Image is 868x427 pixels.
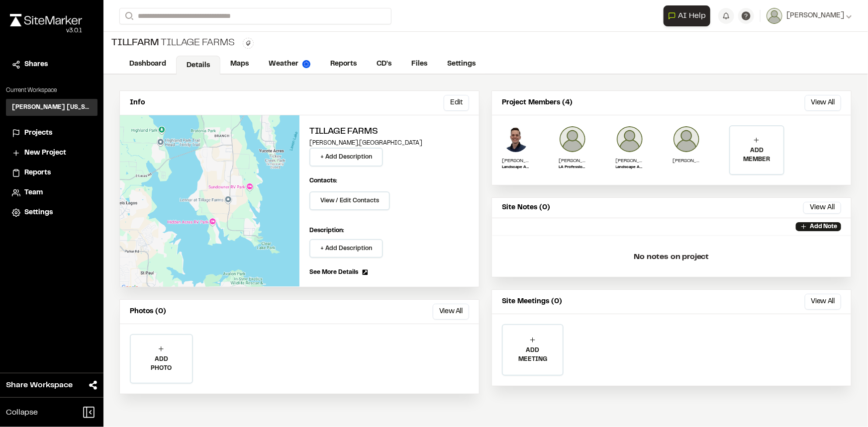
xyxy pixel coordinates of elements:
[805,294,841,310] button: View All
[664,5,710,26] button: Open AI Assistant
[559,157,586,165] p: [PERSON_NAME]
[803,202,841,214] button: View All
[309,148,383,167] button: + Add Description
[6,379,73,391] span: Share Workspace
[309,125,469,139] h2: Tillage Farms
[6,407,38,419] span: Collapse
[433,304,469,320] button: View All
[502,97,573,108] p: Project Members (4)
[437,55,485,74] a: Settings
[259,55,320,74] a: Weather
[119,8,137,24] button: Search
[673,157,700,165] p: [PERSON_NAME]
[309,139,469,148] p: [PERSON_NAME] , [GEOGRAPHIC_DATA]
[12,207,92,218] a: Settings
[320,55,367,74] a: Reports
[10,26,82,35] div: Oh geez...please don't...
[12,128,92,139] a: Projects
[12,148,92,159] a: New Project
[176,56,220,75] a: Details
[111,36,235,51] div: Tillage Farms
[309,176,337,185] p: Contacts:
[805,95,841,111] button: View All
[401,55,437,74] a: Files
[503,346,563,364] p: ADD MEETING
[616,165,644,171] p: Landscape Architect
[559,165,586,171] p: LA Professional
[10,14,82,26] img: rebrand.png
[309,226,469,235] p: Description:
[616,157,644,165] p: [PERSON_NAME]
[6,86,97,95] p: Current Workspace
[220,55,259,74] a: Maps
[119,55,176,74] a: Dashboard
[12,103,92,112] h3: [PERSON_NAME] [US_STATE]
[502,157,530,165] p: [PERSON_NAME]
[367,55,401,74] a: CD's
[12,168,92,178] a: Reports
[502,202,550,213] p: Site Notes (0)
[502,296,562,307] p: Site Meetings (0)
[810,222,837,231] p: Add Note
[673,125,700,153] img: Kylee Elmore
[24,128,52,139] span: Projects
[678,10,706,22] span: AI Help
[24,59,48,70] span: Shares
[12,187,92,198] a: Team
[444,95,469,111] button: Edit
[502,165,530,171] p: Landscape Architect Analyst
[616,125,644,153] img: Nikolaus Adams
[309,191,390,210] button: View / Edit Contacts
[664,5,714,26] div: Open AI Assistant
[24,148,66,159] span: New Project
[730,146,783,164] p: ADD MEMBER
[130,97,145,108] p: Info
[12,59,92,70] a: Shares
[24,168,51,178] span: Reports
[24,207,53,218] span: Settings
[502,125,530,153] img: Ben Greiner
[309,268,358,277] span: See More Details
[111,36,159,51] span: TILLFARM
[767,8,782,24] img: User
[130,306,166,317] p: Photos (0)
[309,239,383,258] button: + Add Description
[131,355,192,373] p: ADD PHOTO
[24,187,43,198] span: Team
[302,60,310,68] img: precipai.png
[500,241,843,273] p: No notes on project
[786,10,844,21] span: [PERSON_NAME]
[559,125,586,153] img: Tung D Huynh
[767,8,852,24] button: [PERSON_NAME]
[243,38,254,49] button: Edit Tags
